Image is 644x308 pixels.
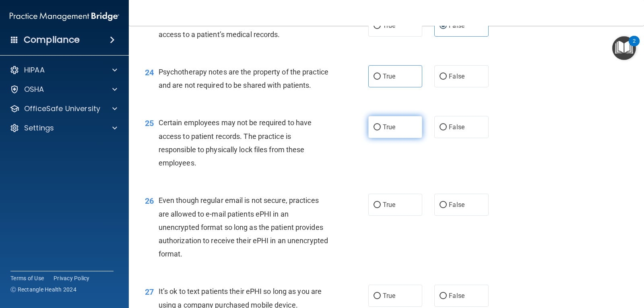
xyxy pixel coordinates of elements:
img: PMB logo [10,8,119,25]
a: OfficeSafe University [10,104,117,114]
span: 23 [145,17,154,27]
span: Psychotherapy notes are the property of the practice and are not required to be shared with patie... [159,68,328,89]
span: False [449,22,464,29]
p: OSHA [24,85,44,94]
p: OfficeSafe University [24,104,100,114]
input: True [374,23,381,29]
span: True [383,292,395,300]
span: True [383,72,395,80]
span: False [449,123,464,131]
p: Settings [24,123,54,133]
input: True [374,293,381,299]
span: 24 [145,68,154,77]
input: True [374,124,381,130]
input: False [440,202,447,208]
a: Settings [10,123,117,133]
button: Open Resource Center, 2 new notifications [612,36,636,60]
span: Under no circumstances can the practice deny access to a patient’s medical records. [159,17,308,39]
span: True [383,22,395,29]
iframe: Drift Widget Chat Controller [604,252,634,283]
input: False [440,74,447,80]
span: 26 [145,196,154,206]
span: Certain employees may not be required to have access to patient records. The practice is responsi... [159,118,312,167]
span: True [383,201,395,209]
span: Even though regular email is not secure, practices are allowed to e-mail patients ePHI in an unen... [159,196,328,258]
span: Ⓒ Rectangle Health 2024 [10,285,76,294]
input: False [440,124,447,130]
input: False [440,293,447,299]
a: Privacy Policy [54,274,90,282]
a: HIPAA [10,65,117,75]
input: True [374,202,381,208]
span: False [449,201,464,209]
a: Terms of Use [10,274,44,282]
p: HIPAA [24,65,45,75]
h4: Compliance [24,34,80,45]
span: True [383,123,395,131]
a: OSHA [10,85,117,94]
span: 25 [145,118,154,128]
span: False [449,292,464,300]
span: False [449,72,464,80]
input: True [374,74,381,80]
input: False [440,23,447,29]
div: 2 [633,41,636,52]
span: 27 [145,287,154,297]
